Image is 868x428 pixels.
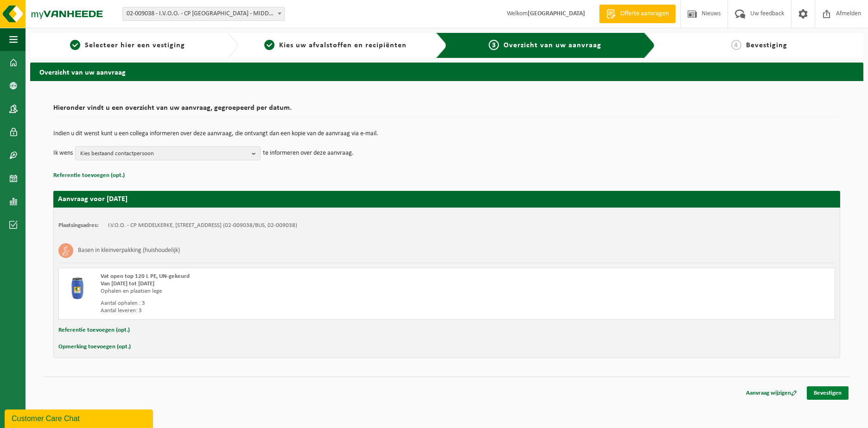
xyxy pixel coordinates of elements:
[30,63,863,81] h2: Overzicht van uw aanvraag
[279,42,407,49] span: Kies uw afvalstoffen en recipiënten
[85,42,185,49] span: Selecteer hier een vestiging
[101,273,190,279] span: Vat open top 120 L PE, UN-gekeurd
[243,40,428,51] a: 2Kies uw afvalstoffen en recipiënten
[101,281,154,287] strong: Van [DATE] tot [DATE]
[746,42,787,49] span: Bevestiging
[58,195,128,203] strong: Aanvraag voor [DATE]
[58,222,99,228] strong: Plaatsingsadres:
[739,386,804,400] a: Aanvraag wijzigen
[807,386,849,400] a: Bevestigen
[80,147,248,161] span: Kies bestaand contactpersoon
[528,10,585,17] strong: [GEOGRAPHIC_DATA]
[263,146,354,160] p: te informeren over deze aanvraag.
[122,7,285,21] span: 02-009038 - I.V.O.O. - CP MIDDELKERKE - MIDDELKERKE
[53,104,840,117] h2: Hieronder vindt u een overzicht van uw aanvraag, gegroepeerd per datum.
[101,307,484,315] div: Aantal leveren: 3
[58,341,131,353] button: Opmerking toevoegen (opt.)
[53,146,73,160] p: Ik wens
[64,273,91,301] img: PB-OT-0120-HPE-00-02.png
[731,40,741,50] span: 4
[53,170,125,182] button: Referentie toevoegen (opt.)
[504,42,601,49] span: Overzicht van uw aanvraag
[489,40,499,50] span: 3
[75,146,261,160] button: Kies bestaand contactpersoon
[123,7,284,20] span: 02-009038 - I.V.O.O. - CP MIDDELKERKE - MIDDELKERKE
[53,131,840,137] p: Indien u dit wenst kunt u een collega informeren over deze aanvraag, die ontvangt dan een kopie v...
[599,5,676,23] a: Offerte aanvragen
[101,288,484,295] div: Ophalen en plaatsen lege
[35,40,220,51] a: 1Selecteer hier een vestiging
[101,300,484,307] div: Aantal ophalen : 3
[58,324,130,336] button: Referentie toevoegen (opt.)
[108,222,297,229] td: I.V.O.O. - CP MIDDELKERKE, [STREET_ADDRESS] (02-009038/BUS, 02-009038)
[70,40,80,50] span: 1
[264,40,274,50] span: 2
[618,9,671,19] span: Offerte aanvragen
[5,408,155,428] iframe: chat widget
[78,243,180,258] h3: Basen in kleinverpakking (huishoudelijk)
